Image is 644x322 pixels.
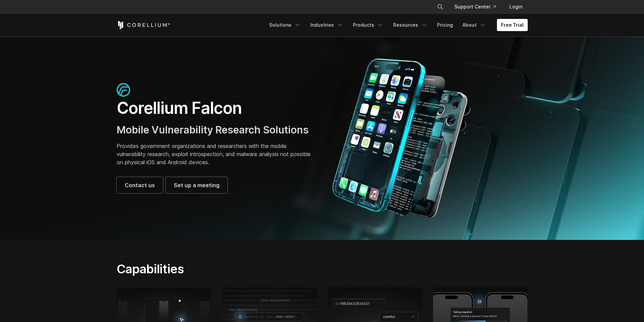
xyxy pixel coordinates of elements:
[117,177,163,193] a: Contact us
[125,181,155,189] span: Contact us
[174,181,219,189] span: Set up a meeting
[429,1,528,13] div: Navigation Menu
[306,19,348,31] a: Industries
[117,124,309,136] span: Mobile Vulnerability Research Solutions
[504,1,528,13] a: Login
[434,1,446,13] button: Search
[117,21,170,29] a: Corellium Home
[117,262,386,276] h2: Capabilities
[117,142,315,166] p: Provides government organizations and researchers with the mobile vulnerability research, exploit...
[433,19,457,31] a: Pricing
[166,177,228,193] a: Set up a meeting
[265,19,305,31] a: Solutions
[329,58,474,218] img: Corellium_Falcon Hero 1
[389,19,432,31] a: Resources
[265,19,528,31] div: Navigation Menu
[449,1,501,13] a: Support Center
[349,19,388,31] a: Products
[497,19,528,31] a: Free Trial
[458,19,490,31] a: About
[117,83,130,97] img: falcon-icon
[117,98,315,118] h1: Corellium Falcon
